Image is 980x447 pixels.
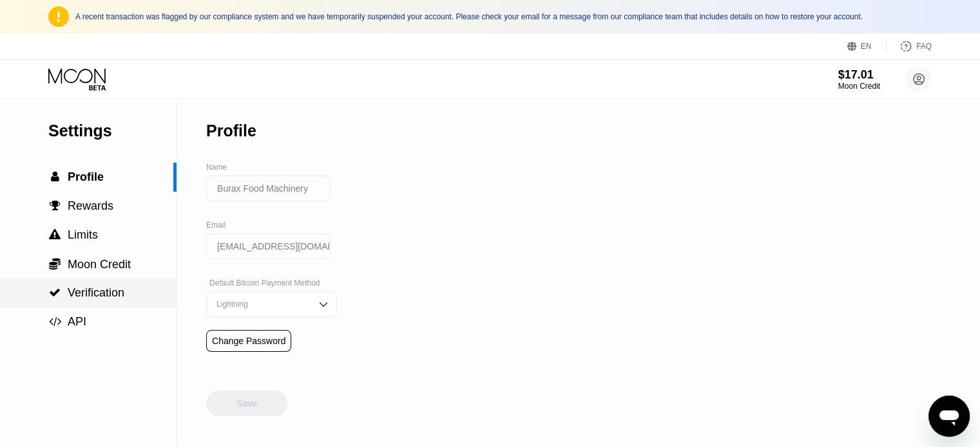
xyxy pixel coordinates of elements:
[213,300,311,309] div: Lightning
[887,40,932,53] div: FAQ
[206,278,337,287] div: Default Bitcoin Payment Method
[68,228,98,241] span: Limits
[48,229,61,241] div: 
[48,316,61,327] div: 
[50,200,61,212] span: 
[68,258,131,271] span: Moon Credit
[206,221,337,230] div: Email
[68,315,86,328] span: API
[928,396,970,437] iframe: Button to launch messaging window
[48,200,61,212] div: 
[68,170,104,183] span: Profile
[48,171,61,183] div: 
[49,229,61,241] span: 
[206,330,291,352] div: Change Password
[49,316,61,327] span: 
[51,171,59,183] span: 
[838,68,880,82] div: $17.01
[838,68,880,91] div: $17.01Moon Credit
[206,163,337,172] div: Name
[48,122,177,140] div: Settings
[75,12,932,21] div: A recent transaction was flagged by our compliance system and we have temporarily suspended your ...
[206,122,256,140] div: Profile
[68,286,124,299] span: Verification
[861,42,872,51] div: EN
[847,40,887,53] div: EN
[49,287,61,298] span: 
[49,257,61,270] span: 
[48,257,61,270] div: 
[916,42,932,51] div: FAQ
[48,287,61,298] div: 
[838,82,880,91] div: Moon Credit
[68,199,113,212] span: Rewards
[212,336,285,346] div: Change Password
